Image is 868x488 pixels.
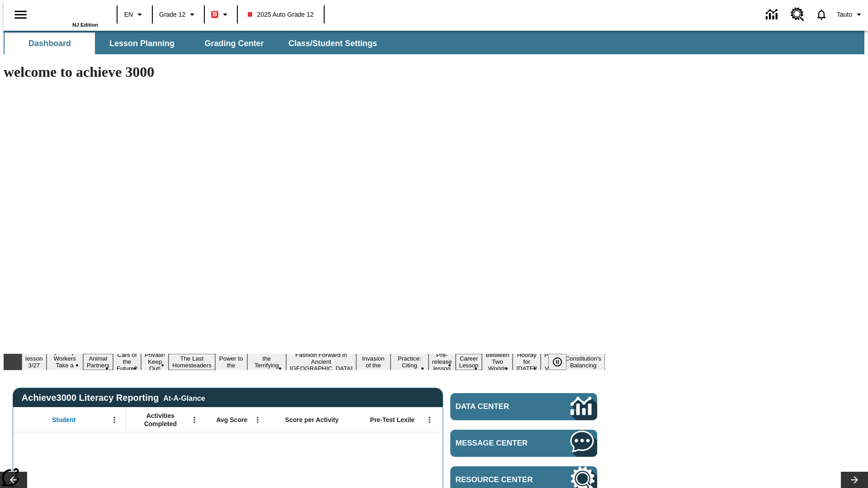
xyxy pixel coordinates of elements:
[450,393,597,420] a: Data Center
[22,393,205,403] span: Achieve3000 Literacy Reporting
[456,475,543,484] span: Resource Center
[429,350,456,373] button: Slide 12 Pre-release lesson
[837,10,852,19] span: Tauto
[108,413,121,427] button: Open Menu
[113,350,141,373] button: Slide 4 Cars of the Future?
[131,412,190,428] span: Activities Completed
[247,347,286,377] button: Slide 8 Attack of the Terrifying Tomatoes
[810,3,833,26] a: Notifications
[216,416,247,424] span: Avg Score
[52,416,75,424] span: Student
[208,6,234,23] button: Boost Class color is red. Change class color
[124,10,133,19] span: EN
[456,439,543,448] span: Message Center
[482,350,513,373] button: Slide 14 Between Two Worlds
[248,10,313,19] span: 2025 Auto Grade 12
[281,33,384,54] button: Class/Student Settings
[841,472,868,488] button: Lesson carousel, Next
[370,416,415,424] span: Pre-Test Lexile
[39,4,98,22] a: Home
[97,33,187,54] button: Lesson Planning
[159,10,185,19] span: Grade 12
[169,354,215,370] button: Slide 6 The Last Homesteaders
[28,38,71,49] span: Dashboard
[4,31,864,54] div: SubNavbar
[450,430,597,457] a: Message Center
[251,413,264,427] button: Open Menu
[141,350,169,373] button: Slide 5 Private! Keep Out!
[163,393,205,403] div: At-A-Glance
[83,354,113,370] button: Slide 3 Animal Partners
[423,413,436,427] button: Open Menu
[47,347,83,377] button: Slide 2 Labor Day: Workers Take a Stand
[156,6,201,23] button: Grade: Grade 12, Select a grade
[5,33,95,54] button: Dashboard
[39,3,98,28] div: Home
[109,38,175,49] span: Lesson Planning
[72,22,98,28] span: NJ Edition
[548,354,566,370] button: Pause
[833,6,868,23] button: Profile/Settings
[356,347,391,377] button: Slide 10 The Invasion of the Free CD
[189,33,279,54] button: Grading Center
[4,33,385,54] div: SubNavbar
[215,347,247,377] button: Slide 7 Solar Power to the People
[22,347,47,377] button: Slide 1 Test lesson 3/27 en
[548,354,576,370] div: Pause
[541,350,561,373] button: Slide 16 Point of View
[204,38,264,49] span: Grading Center
[120,6,149,23] button: Language: EN, Select a language
[7,1,34,28] button: Open side menu
[188,413,201,427] button: Open Menu
[285,416,339,424] span: Score per Activity
[212,9,217,20] span: B
[513,350,541,373] button: Slide 15 Hooray for Constitution Day!
[4,64,605,80] h1: welcome to achieve 3000
[456,402,540,411] span: Data Center
[561,347,605,377] button: Slide 17 The Constitution's Balancing Act
[286,350,356,373] button: Slide 9 Fashion Forward in Ancient Rome
[391,347,429,377] button: Slide 11 Mixed Practice: Citing Evidence
[288,38,377,49] span: Class/Student Settings
[785,2,810,27] a: Resource Center, Will open in new tab
[760,2,785,27] a: Data Center
[456,354,482,370] button: Slide 13 Career Lesson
